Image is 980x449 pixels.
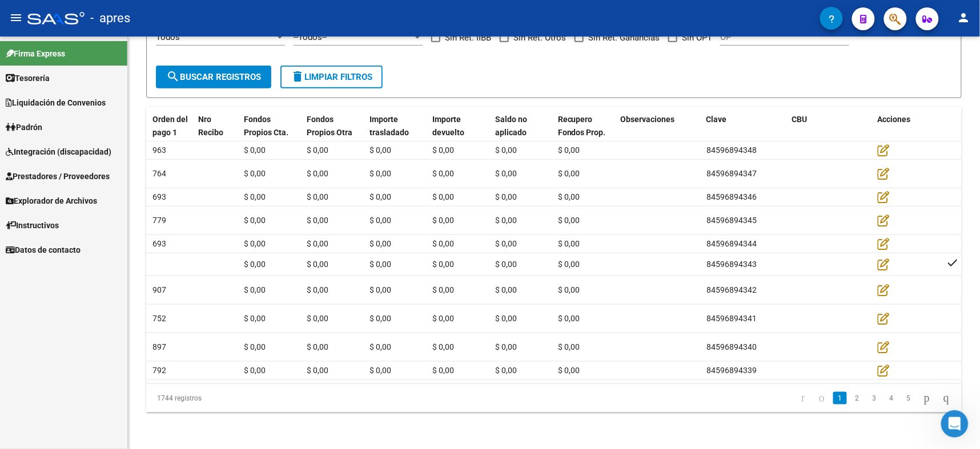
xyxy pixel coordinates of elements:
[369,314,391,323] span: $ 0,00
[54,362,63,371] button: Adjuntar un archivo
[558,169,580,178] span: $ 0,00
[706,366,757,375] span: 84596894339
[558,192,580,201] span: $ 0,00
[495,260,517,269] span: $ 0,00
[558,366,580,375] span: $ 0,00
[432,115,476,150] span: Importe devuelto Cuenta SSS
[706,342,757,351] span: 84596894340
[369,216,391,225] span: $ 0,00
[6,244,81,256] span: Datos de contacto
[432,192,454,201] span: $ 0,00
[7,5,29,26] button: go back
[495,145,517,155] span: $ 0,00
[291,70,304,83] mat-icon: delete
[850,392,864,404] a: 2
[553,107,616,157] datatable-header-cell: Recupero Fondos Prop.
[369,285,391,294] span: $ 0,00
[495,192,517,201] span: $ 0,00
[432,314,454,323] span: $ 0,00
[866,389,883,408] li: page 3
[432,145,454,155] span: $ 0,00
[558,145,580,155] span: $ 0,00
[307,260,328,269] span: $ 0,00
[244,192,266,201] span: $ 0,00
[706,145,757,155] span: 84596894348
[369,169,391,178] span: $ 0,00
[369,260,391,269] span: $ 0,00
[18,362,27,371] button: Selector de emoji
[152,239,166,248] span: 693
[369,342,391,351] span: $ 0,00
[885,392,898,404] a: 4
[957,11,971,25] mat-icon: person
[432,239,454,248] span: $ 0,00
[152,314,166,323] span: 752
[495,216,517,225] span: $ 0,00
[152,145,166,155] span: 963
[432,169,454,178] span: $ 0,00
[152,192,166,201] span: 693
[878,115,911,124] span: Acciones
[307,115,352,150] span: Fondos Propios Otra Cta.
[107,111,210,123] div: CBU MASIVO... APRES.csv
[621,115,675,124] span: Observaciones
[428,107,491,157] datatable-header-cell: Importe devuelto Cuenta SSS
[307,314,328,323] span: $ 0,00
[900,389,917,408] li: page 5
[788,107,873,157] datatable-header-cell: CBU
[369,145,391,155] span: $ 0,00
[9,33,219,103] div: Dayle dice…
[616,107,702,157] datatable-header-cell: Observaciones
[172,131,219,156] div: gracias
[294,32,327,42] span: --Todos--
[706,260,757,269] span: 84596894343
[244,115,288,150] span: Fondos Propios Cta. Disca.
[9,210,219,236] div: Dayle dice…
[41,33,219,102] div: OK Te remito por esta via el archivo para la carga masiva CBU para la rendición y en la planilla ...
[558,216,580,225] span: $ 0,00
[491,107,553,157] datatable-header-cell: Saldo no aplicado
[706,239,757,248] span: 84596894344
[307,239,328,248] span: $ 0,00
[9,236,219,295] div: Dayle dice…
[495,239,517,248] span: $ 0,00
[682,31,712,45] span: Sin OP1
[706,216,757,225] span: 84596894345
[307,145,328,155] span: $ 0,00
[204,217,210,228] div: si
[883,389,900,408] li: page 4
[495,115,527,137] span: Saldo no aplicado
[33,6,51,25] img: Profile image for Fin
[792,115,808,124] span: CBU
[6,96,106,109] span: Liquidación de Convenios
[495,169,517,178] span: $ 0,00
[9,165,219,210] div: Soporte dice…
[706,314,757,323] span: 84596894341
[814,392,830,404] a: go to previous page
[307,192,328,201] span: $ 0,00
[244,342,266,351] span: $ 0,00
[432,216,454,225] span: $ 0,00
[369,239,391,248] span: $ 0,00
[50,39,210,95] div: OK Te remito por esta via el archivo para la carga masiva CBU para la rendición y en la planilla ...
[9,329,219,366] div: Soporte dice…
[156,32,180,42] span: Todos
[55,14,177,26] p: El equipo también puede ayudar
[6,47,65,60] span: Firma Express
[9,103,219,131] div: Dayle dice…
[369,115,409,137] span: Importe trasladado
[152,115,188,137] span: Orden del pago 1
[244,314,266,323] span: $ 0,00
[833,392,847,404] a: 1
[166,72,261,82] span: Buscar registros
[50,242,210,287] div: pero podrias tambien hacerlo en el prestador de manera que las proxima rendiciones ya este el dat...
[369,366,391,375] span: $ 0,00
[156,66,271,88] button: Buscar registros
[941,410,969,438] iframe: Intercom live chat
[244,145,266,155] span: $ 0,00
[9,329,187,365] div: El prestador no podrá cargarlo ya que no tiene acceso a esta página
[244,239,266,248] span: $ 0,00
[196,357,214,375] button: Enviar un mensaje…
[946,256,960,269] mat-icon: check
[307,216,328,225] span: $ 0,00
